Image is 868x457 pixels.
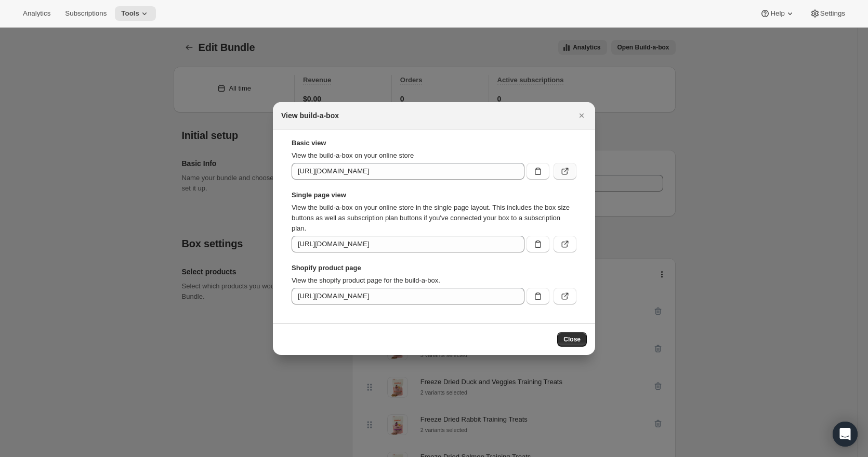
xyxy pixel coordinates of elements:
[292,150,576,161] p: View the build-a-box on your online store
[115,6,156,21] button: Tools
[59,6,113,21] button: Subscriptions
[574,108,589,123] button: Close
[292,202,576,234] p: View the build-a-box on your online store in the single page layout. This includes the box size b...
[65,9,107,18] span: Subscriptions
[557,332,587,347] button: Close
[563,335,581,344] span: Close
[121,9,139,18] span: Tools
[17,6,57,21] button: Analytics
[292,275,576,286] p: View the shopify product page for the build-a-box.
[804,6,851,21] button: Settings
[23,9,50,18] span: Analytics
[292,138,576,148] strong: Basic view
[281,110,339,121] h2: View build-a-box
[754,6,801,21] button: Help
[833,422,858,447] div: Open Intercom Messenger
[770,9,784,18] span: Help
[292,190,576,200] strong: Single page view
[820,9,845,18] span: Settings
[292,263,576,273] strong: Shopify product page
